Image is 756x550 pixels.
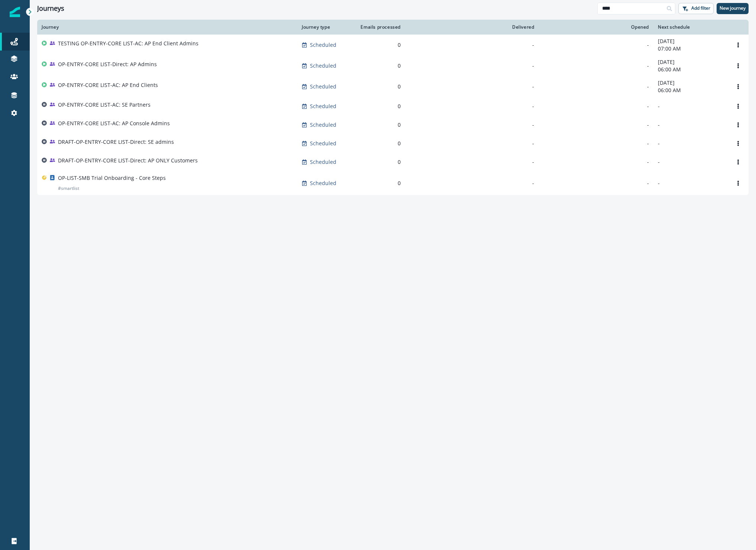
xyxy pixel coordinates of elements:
a: OP-ENTRY-CORE LIST-AC: AP Console AdminsScheduled0---Options [37,116,749,134]
div: - [543,140,649,147]
div: - [543,41,649,49]
div: - [410,121,534,129]
p: Scheduled [310,179,336,187]
div: Journey type [302,24,349,30]
p: Scheduled [310,121,336,129]
p: OP-ENTRY-CORE LIST-Direct: AP Admins [58,61,157,68]
div: 0 [358,140,401,147]
a: OP-LIST-SMB Trial Onboarding - Core Steps#smartlistScheduled0---Options [37,171,749,195]
p: [DATE] [658,79,723,87]
button: Options [732,60,744,71]
p: OP-LIST-SMB Trial Onboarding - Core Steps [58,174,166,182]
div: - [410,179,534,187]
p: Scheduled [310,62,336,69]
p: - [658,179,723,187]
p: New journey [720,6,746,11]
p: OP-ENTRY-CORE LIST-AC: AP End Clients [58,81,158,89]
p: - [658,121,723,129]
div: 0 [358,158,401,166]
div: - [410,62,534,69]
div: - [543,121,649,129]
div: - [410,103,534,110]
button: Options [732,81,744,92]
a: OP-ENTRY-CORE LIST-AC: AP End ClientsScheduled0--[DATE]06:00 AMOptions [37,76,749,97]
button: New journey [717,3,749,14]
button: Options [732,39,744,51]
p: 06:00 AM [658,66,723,73]
div: 0 [358,83,401,90]
p: Scheduled [310,140,336,147]
div: - [543,158,649,166]
button: Add filter [678,3,714,14]
p: 07:00 AM [658,45,723,52]
div: Emails processed [358,24,401,30]
a: DRAFT-OP-ENTRY-CORE LIST-Direct: SE adminsScheduled0---Options [37,134,749,153]
div: - [410,158,534,166]
div: - [410,83,534,90]
p: - [658,140,723,147]
p: [DATE] [658,58,723,66]
p: OP-ENTRY-CORE LIST-AC: AP Console Admins [58,120,170,127]
h1: Journeys [37,4,64,13]
a: TESTING OP-ENTRY-CORE LIST-AC: AP End Client AdminsScheduled0--[DATE]07:00 AMOptions [37,35,749,55]
p: Scheduled [310,158,336,166]
a: OP-ENTRY-CORE LIST-AC: SE PartnersScheduled0---Options [37,97,749,116]
p: TESTING OP-ENTRY-CORE LIST-AC: AP End Client Admins [58,40,198,47]
p: - [658,103,723,110]
button: Options [732,119,744,130]
div: - [543,83,649,90]
a: DRAFT-OP-ENTRY-CORE LIST-Direct: AP ONLY CustomersScheduled0---Options [37,153,749,171]
div: - [410,140,534,147]
div: - [543,62,649,69]
div: - [410,41,534,49]
button: Options [732,156,744,168]
div: 0 [358,41,401,49]
div: Opened [543,24,649,30]
p: DRAFT-OP-ENTRY-CORE LIST-Direct: AP ONLY Customers [58,157,198,164]
p: DRAFT-OP-ENTRY-CORE LIST-Direct: SE admins [58,138,174,146]
p: Add filter [691,6,710,11]
p: 06:00 AM [658,87,723,94]
div: Next schedule [658,24,723,30]
p: Scheduled [310,83,336,90]
div: - [543,103,649,110]
button: Options [732,138,744,149]
div: 0 [358,62,401,69]
div: - [543,179,649,187]
div: 0 [358,179,401,187]
p: - [658,158,723,166]
p: Scheduled [310,41,336,49]
p: OP-ENTRY-CORE LIST-AC: SE Partners [58,101,151,109]
p: # smartlist [58,185,79,192]
p: [DATE] [658,38,723,45]
button: Options [732,178,744,189]
p: Scheduled [310,103,336,110]
div: 0 [358,121,401,129]
div: Delivered [410,24,534,30]
div: 0 [358,103,401,110]
button: Options [732,101,744,112]
img: Inflection [10,7,20,17]
a: OP-ENTRY-CORE LIST-Direct: AP AdminsScheduled0--[DATE]06:00 AMOptions [37,55,749,76]
div: Journey [42,24,293,30]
